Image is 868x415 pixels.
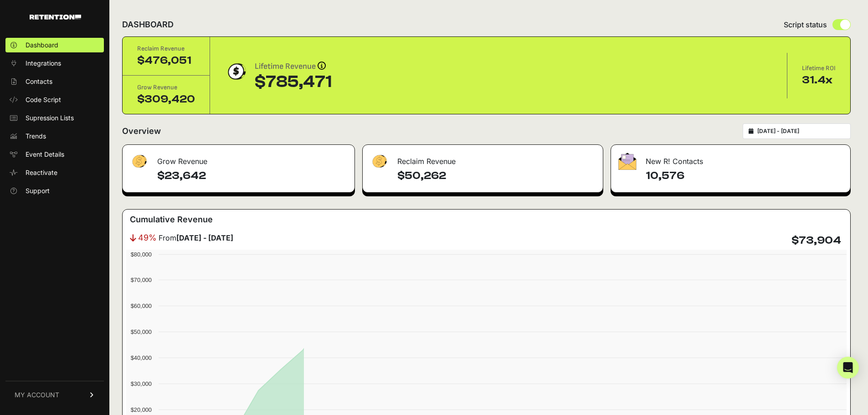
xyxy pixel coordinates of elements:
span: Event Details [26,150,64,159]
h4: 10,576 [646,169,843,183]
a: MY ACCOUNT [5,381,104,409]
img: fa-dollar-13500eef13a19c4ab2b9ed9ad552e47b0d9fc28b02b83b90ba0e00f96d6372e9.png [130,153,148,170]
text: $60,000 [131,302,152,309]
span: Code Script [26,95,61,104]
div: 31.4x [802,73,836,87]
text: $70,000 [131,277,152,283]
h4: $50,262 [397,169,596,183]
a: Dashboard [5,38,104,52]
text: $50,000 [131,328,152,335]
img: fa-dollar-13500eef13a19c4ab2b9ed9ad552e47b0d9fc28b02b83b90ba0e00f96d6372e9.png [370,153,388,170]
h3: Cumulative Revenue [130,213,213,226]
h4: $73,904 [791,233,841,248]
text: $80,000 [131,251,152,258]
img: dollar-coin-05c43ed7efb7bc0c12610022525b4bbbb207c7efeef5aecc26f025e68dcafac9.png [225,60,247,83]
span: Integrations [26,59,61,68]
strong: [DATE] - [DATE] [176,233,233,242]
span: Script status [784,19,827,30]
div: Grow Revenue [123,145,354,172]
text: $20,000 [131,406,152,413]
div: $785,471 [255,73,332,91]
span: Supression Lists [26,113,74,123]
span: Trends [26,132,46,141]
div: Open Intercom Messenger [837,357,859,379]
span: From [159,232,233,243]
span: 49% [138,231,157,244]
div: $309,420 [137,92,195,107]
text: $40,000 [131,354,152,361]
a: Support [5,184,104,198]
a: Code Script [5,92,104,107]
a: Contacts [5,74,104,89]
span: Dashboard [26,41,58,50]
div: Reclaim Revenue [363,145,603,172]
span: Contacts [26,77,52,86]
img: Retention.com [30,15,81,20]
a: Event Details [5,147,104,162]
h2: Overview [122,125,161,138]
text: $30,000 [131,380,152,387]
a: Supression Lists [5,111,104,125]
a: Trends [5,129,104,143]
div: Grow Revenue [137,83,195,92]
span: Support [26,186,50,195]
h2: DASHBOARD [122,18,174,31]
a: Reactivate [5,165,104,180]
img: fa-envelope-19ae18322b30453b285274b1b8af3d052b27d846a4fbe8435d1a52b978f639a2.png [618,153,637,170]
h4: $23,642 [157,169,347,183]
div: New R! Contacts [611,145,850,172]
span: Reactivate [26,168,57,177]
div: Lifetime Revenue [255,60,332,73]
div: Reclaim Revenue [137,44,195,53]
div: $476,051 [137,53,195,68]
span: MY ACCOUNT [15,390,59,400]
a: Integrations [5,56,104,71]
div: Lifetime ROI [802,64,836,73]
